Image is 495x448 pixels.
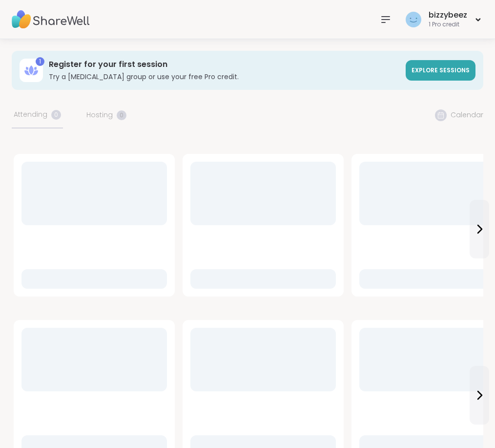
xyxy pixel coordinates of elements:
span: Explore sessions [412,66,470,74]
div: 1 Pro credit [429,21,467,29]
h3: Register for your first session [49,59,400,70]
a: Explore sessions [406,60,475,81]
h3: Try a [MEDICAL_DATA] group or use your free Pro credit. [49,72,400,82]
div: 1 [36,57,44,66]
img: ShareWell Nav Logo [12,2,90,37]
div: bizzybeez [429,10,467,21]
img: bizzybeez [406,12,421,27]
